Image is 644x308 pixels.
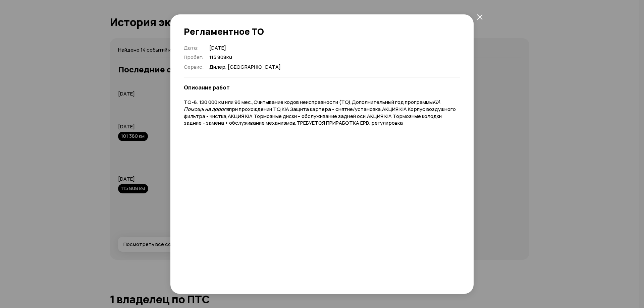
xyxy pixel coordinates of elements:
[209,45,281,52] span: [DATE]
[184,99,460,127] p: TO-8. 120 000 км или 96 мес.,Считывание кодов неисправности (ТО),Дополнительный год программы при...
[184,84,460,91] h5: Описание работ
[209,64,281,71] span: Дилер, [GEOGRAPHIC_DATA]
[184,54,204,61] span: Пробег :
[209,54,281,61] span: 115 808 км
[474,11,486,23] button: закрыть
[184,63,204,70] span: Сервис :
[184,99,440,113] em: KIA Помощь на дороге
[184,44,199,51] span: Дата :
[184,26,460,37] h2: Регламентное ТО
